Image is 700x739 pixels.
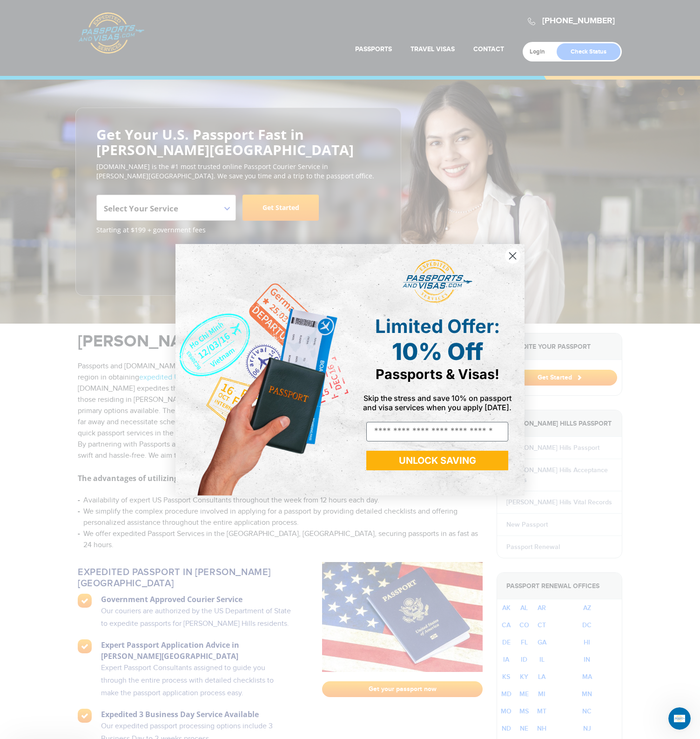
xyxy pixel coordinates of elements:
[403,259,472,303] img: passports and visas
[668,707,691,730] iframe: Intercom live chat
[366,451,508,470] button: UNLOCK SAVING
[175,244,350,495] img: de9cda0d-0715-46ca-9a25-073762a91ba7.png
[505,248,521,264] button: Close dialog
[376,366,499,382] span: Passports & Visas!
[375,315,500,338] span: Limited Offer:
[392,338,483,366] span: 10% Off
[363,393,512,412] span: Skip the stress and save 10% on passport and visa services when you apply [DATE].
